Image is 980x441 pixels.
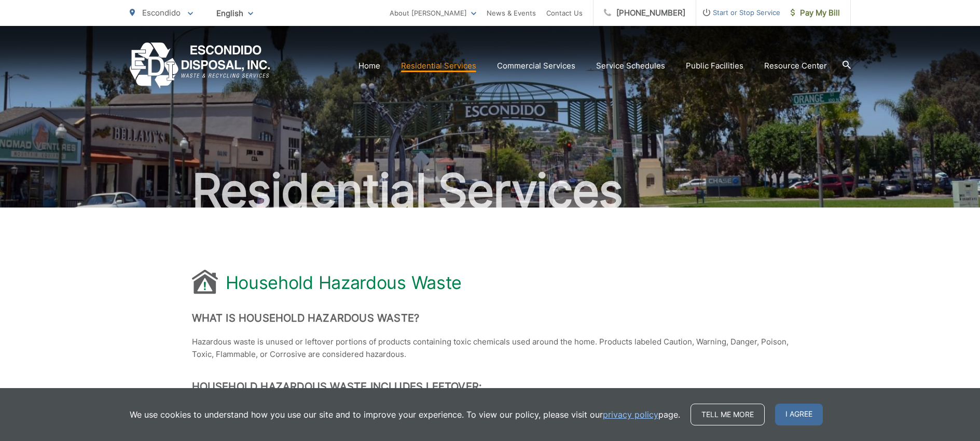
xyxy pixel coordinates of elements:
a: Service Schedules [596,60,665,72]
a: EDCD logo. Return to the homepage. [130,43,270,89]
a: Commercial Services [497,60,575,72]
a: Contact Us [546,7,583,19]
p: Hazardous waste is unused or leftover portions of products containing toxic chemicals used around... [192,336,789,361]
a: Home [358,60,380,72]
span: English [209,4,261,22]
h2: What is Household Hazardous Waste? [192,312,789,324]
a: Tell me more [691,404,765,425]
span: I agree [775,404,823,425]
a: News & Events [487,7,536,19]
a: Residential Services [401,60,476,72]
span: Pay My Bill [791,7,840,19]
a: Public Facilities [686,60,743,72]
span: Escondido [142,8,181,18]
h1: Household Hazardous Waste [226,272,462,293]
a: Resource Center [764,60,827,72]
h2: Household Hazardous Waste Includes Leftover: [192,380,789,393]
p: We use cookies to understand how you use our site and to improve your experience. To view our pol... [130,408,680,421]
h2: Residential Services [130,165,851,217]
a: About [PERSON_NAME] [390,7,476,19]
a: privacy policy [603,408,658,421]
